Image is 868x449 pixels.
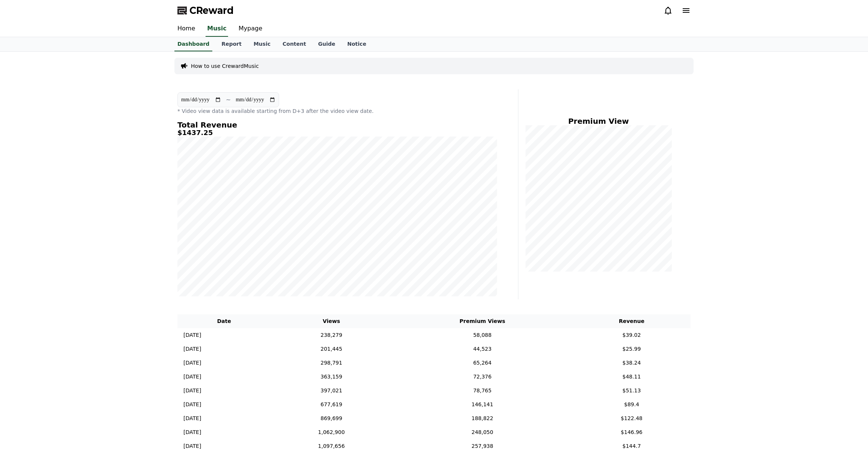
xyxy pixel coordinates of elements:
[392,328,572,342] td: 58,088
[392,356,572,370] td: 65,264
[573,342,691,356] td: $25.99
[215,37,248,51] a: Report
[271,370,392,384] td: 363,159
[392,384,572,398] td: 78,765
[174,37,212,51] a: Dashboard
[573,384,691,398] td: $51.13
[271,328,392,342] td: 238,279
[183,331,201,339] p: [DATE]
[524,117,673,125] h4: Premium View
[189,5,234,17] span: CReward
[177,121,497,129] h4: Total Revenue
[573,398,691,411] td: $89.4
[177,107,497,115] p: * Video view data is available starting from D+3 after the video view date.
[271,342,392,356] td: 201,445
[392,398,572,411] td: 146,141
[206,21,228,37] a: Music
[392,342,572,356] td: 44,523
[312,37,341,51] a: Guide
[271,411,392,425] td: 869,699
[177,129,497,137] h5: $1437.25
[392,370,572,384] td: 72,376
[341,37,372,51] a: Notice
[233,21,268,37] a: Mypage
[183,373,201,381] p: [DATE]
[183,359,201,367] p: [DATE]
[271,398,392,411] td: 677,619
[183,428,201,436] p: [DATE]
[392,314,572,328] th: Premium Views
[177,5,234,17] a: CReward
[271,425,392,439] td: 1,062,900
[271,314,392,328] th: Views
[276,37,312,51] a: Content
[191,62,259,70] a: How to use CrewardMusic
[392,425,572,439] td: 248,050
[573,425,691,439] td: $146.96
[392,411,572,425] td: 188,822
[573,314,691,328] th: Revenue
[271,356,392,370] td: 298,791
[573,411,691,425] td: $122.48
[183,387,201,395] p: [DATE]
[183,345,201,353] p: [DATE]
[183,401,201,408] p: [DATE]
[573,328,691,342] td: $39.02
[171,21,201,37] a: Home
[183,414,201,422] p: [DATE]
[177,314,271,328] th: Date
[573,356,691,370] td: $38.24
[271,384,392,398] td: 397,021
[248,37,276,51] a: Music
[573,370,691,384] td: $48.11
[226,95,231,104] p: ~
